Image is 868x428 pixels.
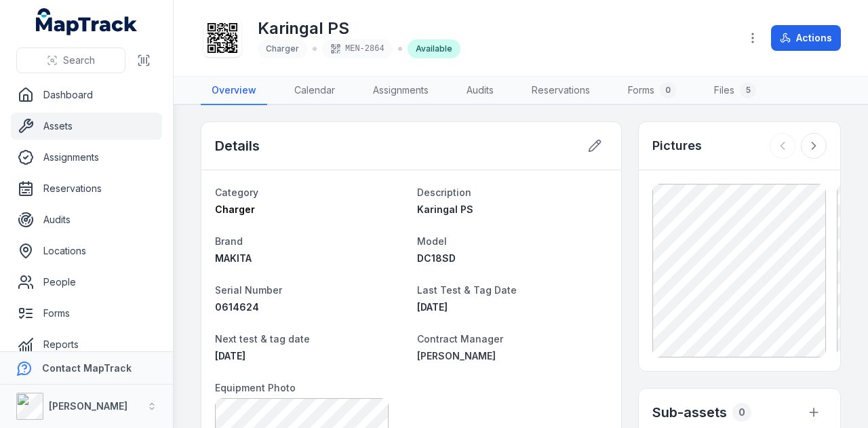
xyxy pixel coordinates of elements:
[521,77,601,105] a: Reservations
[283,77,346,105] a: Calendar
[11,144,162,171] a: Assignments
[660,82,676,98] div: 0
[417,187,471,198] span: Description
[417,252,456,264] span: DC18SD
[417,301,448,313] time: 9/10/2025, 12:25:00 AM
[417,301,448,313] span: [DATE]
[16,47,125,73] button: Search
[215,301,259,313] span: 0614624
[63,54,95,67] span: Search
[417,349,608,363] a: [PERSON_NAME]
[732,403,751,422] div: 0
[258,18,460,39] h1: Karingal PS
[36,8,138,35] a: MapTrack
[215,350,245,362] time: 3/10/2026, 12:25:00 AM
[215,136,260,155] h2: Details
[49,400,127,412] strong: [PERSON_NAME]
[417,235,447,247] span: Model
[215,333,310,345] span: Next test & tag date
[740,82,756,98] div: 5
[215,235,243,247] span: Brand
[652,136,702,155] h3: Pictures
[417,203,473,215] span: Karingal PS
[652,403,727,422] h2: Sub-assets
[417,284,517,296] span: Last Test & Tag Date
[215,187,258,198] span: Category
[215,252,252,264] span: MAKITA
[322,39,393,58] div: MEN-2864
[215,284,282,296] span: Serial Number
[266,43,299,54] span: Charger
[408,39,460,58] div: Available
[11,81,162,109] a: Dashboard
[703,77,767,105] a: Files5
[11,206,162,233] a: Audits
[11,237,162,265] a: Locations
[11,300,162,327] a: Forms
[201,77,267,105] a: Overview
[11,113,162,140] a: Assets
[362,77,439,105] a: Assignments
[215,203,255,215] span: Charger
[11,269,162,296] a: People
[417,333,503,345] span: Contract Manager
[771,25,841,51] button: Actions
[11,175,162,202] a: Reservations
[215,382,296,393] span: Equipment Photo
[215,350,245,362] span: [DATE]
[456,77,505,105] a: Audits
[617,77,687,105] a: Forms0
[42,362,132,374] strong: Contact MapTrack
[11,331,162,358] a: Reports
